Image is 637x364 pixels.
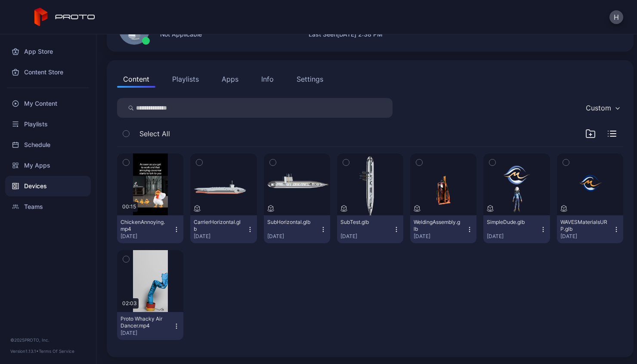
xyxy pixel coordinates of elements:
[117,312,183,340] button: Proto Whacky Air Dancer.mp4[DATE]
[194,233,246,240] div: [DATE]
[581,98,623,118] button: Custom
[10,349,39,354] span: Version 1.13.1 •
[139,128,170,139] span: Select All
[267,219,315,226] div: SubHorizontal.glb
[117,215,183,243] button: ChickenAnnoying.mp4[DATE]
[216,70,244,88] button: Apps
[5,155,91,176] a: My Apps
[117,70,155,88] button: Content
[160,29,204,40] div: Not Applicable
[410,215,476,243] button: WeldingAssembly.glb[DATE]
[340,233,393,240] div: [DATE]
[5,196,91,217] a: Teams
[291,70,329,88] button: Settings
[609,10,623,24] button: H
[297,74,323,84] div: Settings
[121,219,168,232] div: ChickenAnnoying.mp4
[5,176,91,196] a: Devices
[5,135,91,155] a: Schedule
[340,219,388,226] div: SubTest.glb
[121,315,168,329] div: Proto Whacky Air Dancer.mp4
[194,219,241,232] div: CarrierHorizontal.glb
[5,93,91,114] a: My Content
[5,114,91,135] a: Playlists
[483,215,550,243] button: SimpleDude.glb[DATE]
[487,219,534,226] div: SimpleDude.glb
[557,215,623,243] button: WAVESMaterialsURP.glb[DATE]
[121,330,173,336] div: [DATE]
[166,70,205,88] button: Playlists
[5,62,91,83] a: Content Store
[560,233,613,240] div: [DATE]
[309,29,383,40] div: Last Seen [DATE] 2:38 PM
[414,219,461,232] div: WeldingAssembly.glb
[487,233,539,240] div: [DATE]
[39,349,74,354] a: Terms Of Service
[255,70,280,88] button: Info
[560,219,608,232] div: WAVESMaterialsURP.glb
[5,41,91,62] a: App Store
[121,233,173,240] div: [DATE]
[414,233,466,240] div: [DATE]
[261,74,274,84] div: Info
[264,215,330,243] button: SubHorizontal.glb[DATE]
[586,104,611,112] div: Custom
[267,233,320,240] div: [DATE]
[190,215,257,243] button: CarrierHorizontal.glb[DATE]
[10,336,86,343] div: © 2025 PROTO, Inc.
[337,215,403,243] button: SubTest.glb[DATE]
